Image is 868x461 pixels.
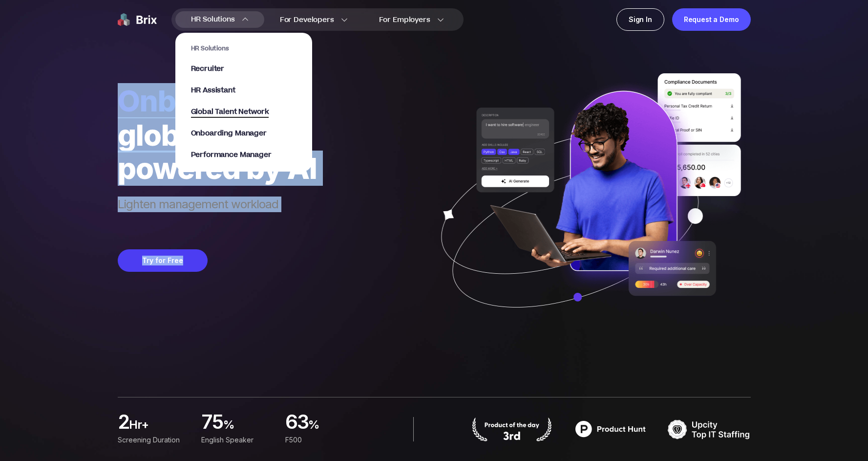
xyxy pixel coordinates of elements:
[191,64,225,74] span: Recruiter
[191,86,296,95] a: HR Assistant
[285,435,357,445] div: F500
[191,12,235,27] span: HR Solutions
[191,44,296,52] span: HR Solutions
[118,152,317,185] div: powered by AI
[569,417,652,441] img: product hunt badge
[118,83,317,118] span: Onboard
[616,8,664,31] a: Sign In
[118,118,317,152] div: globally
[191,150,296,160] a: Performance Manager
[191,150,272,160] span: Performance Manager
[201,413,223,433] span: 75
[285,413,308,433] span: 63
[118,413,129,433] span: 2
[308,417,357,437] span: %
[672,8,751,31] a: Request a Demo
[668,417,751,441] img: TOP IT STAFFING
[201,435,273,445] div: English Speaker
[191,85,235,95] span: HR Assistant
[280,15,334,25] span: For Developers
[191,129,296,138] a: Onboarding Manager
[129,417,190,437] span: hr+
[191,128,267,138] span: Onboarding Manager
[191,107,269,118] span: Global Talent Network
[191,107,296,117] a: Global Talent Network
[423,73,751,336] img: ai generate
[379,15,430,25] span: For Employers
[118,197,317,230] span: Lighten management workload
[118,435,190,445] div: Screening duration
[118,249,208,272] button: Try for Free
[470,417,553,441] img: product hunt badge
[191,64,296,74] a: Recruiter
[223,417,274,437] span: %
